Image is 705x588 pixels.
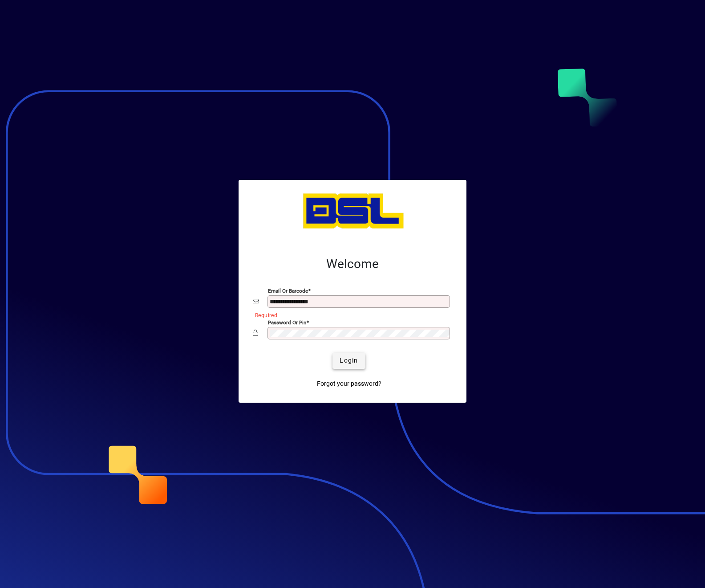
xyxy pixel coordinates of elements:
[255,310,445,319] mat-error: Required
[317,379,381,388] span: Forgot your password?
[332,353,365,369] button: Login
[268,319,306,325] mat-label: Password or Pin
[253,257,452,272] h2: Welcome
[313,376,385,392] a: Forgot your password?
[340,356,358,365] span: Login
[268,287,308,294] mat-label: Email or Barcode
